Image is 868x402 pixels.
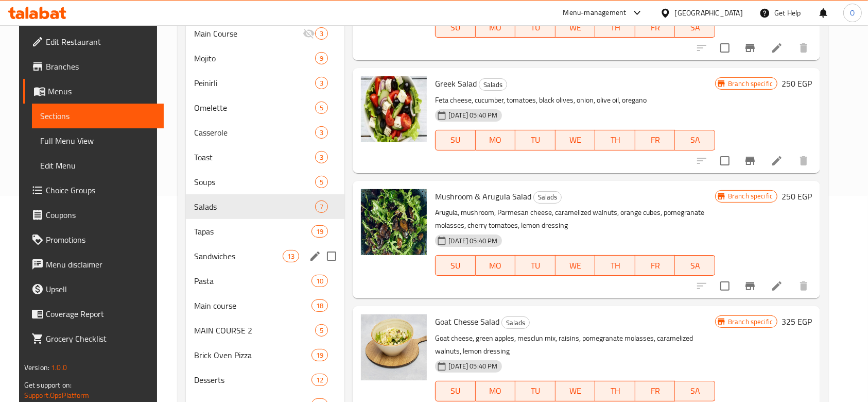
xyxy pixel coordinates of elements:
[361,189,427,255] img: Mushroom & Arugula Salad
[435,189,531,204] span: Mushroom & Arugula Salad
[312,350,327,360] span: 19
[186,343,344,367] div: Brick Oven Pizza19
[635,130,675,150] button: FR
[595,130,635,150] button: TH
[480,383,512,398] span: MO
[194,27,303,40] span: Main Course
[440,258,471,273] span: SU
[675,17,715,38] button: SA
[782,189,812,204] h6: 250 EGP
[435,130,475,150] button: SU
[311,374,328,386] div: items
[639,258,671,273] span: FR
[555,17,596,38] button: WE
[361,314,427,380] img: Goat Chesse Salad
[791,36,816,60] button: delete
[311,275,328,287] div: items
[782,76,812,91] h6: 250 EGP
[316,326,327,336] span: 5
[186,367,344,392] div: Desserts12
[519,258,551,273] span: TU
[560,132,592,147] span: WE
[194,374,311,386] span: Desserts
[186,95,344,120] div: Omelette5
[435,206,715,232] p: Arugula, mushroom, Parmesan cheese, caramelized walnuts, orange cubes, pomegranate molasses, cher...
[316,29,327,39] span: 3
[479,78,507,91] div: Salads
[444,361,501,371] span: [DATE] 05:40 PM
[515,17,555,38] button: TU
[32,153,164,178] a: Edit Menu
[515,381,555,401] button: TU
[501,316,530,329] div: Salads
[46,60,156,73] span: Branches
[312,227,327,237] span: 19
[635,255,675,276] button: FR
[186,293,344,318] div: Main course18
[40,159,156,172] span: Edit Menu
[595,255,635,276] button: TH
[194,250,283,262] span: Sandwiches
[32,128,164,153] a: Full Menu View
[194,349,311,361] span: Brick Oven Pizza
[440,383,471,398] span: SU
[186,46,344,71] div: Mojito9
[186,170,344,194] div: Soups5
[186,145,344,170] div: Toast3
[738,274,762,298] button: Branch-specific-item
[315,77,328,89] div: items
[724,317,777,327] span: Branch specific
[444,236,501,246] span: [DATE] 05:40 PM
[560,258,592,273] span: WE
[23,54,164,79] a: Branches
[24,389,90,402] a: Support.OpsPlatform
[194,299,311,312] span: Main course
[315,27,328,40] div: items
[679,132,711,147] span: SA
[194,151,315,163] span: Toast
[186,318,344,343] div: MAIN COURSE 25
[194,225,311,238] div: Tapas
[315,126,328,139] div: items
[186,219,344,244] div: Tapas19
[315,324,328,337] div: items
[534,191,561,203] span: Salads
[312,375,327,385] span: 12
[476,381,516,401] button: MO
[40,110,156,122] span: Sections
[595,17,635,38] button: TH
[23,252,164,277] a: Menu disclaimer
[40,135,156,147] span: Full Menu View
[315,176,328,188] div: items
[675,130,715,150] button: SA
[635,17,675,38] button: FR
[51,361,67,374] span: 1.0.0
[194,102,315,114] div: Omelette
[555,130,596,150] button: WE
[435,314,499,329] span: Goat Chesse Salad
[194,126,315,139] span: Casserole
[311,299,328,312] div: items
[563,7,627,19] div: Menu-management
[599,20,631,35] span: TH
[316,103,327,113] span: 5
[435,17,475,38] button: SU
[724,191,777,201] span: Branch specific
[724,79,777,89] span: Branch specific
[519,20,551,35] span: TU
[555,381,596,401] button: WE
[315,200,328,213] div: items
[186,120,344,145] div: Casserole3
[194,275,311,287] div: Pasta
[315,102,328,114] div: items
[46,258,156,271] span: Menu disclaimer
[46,184,156,196] span: Choice Groups
[32,104,164,128] a: Sections
[194,52,315,64] span: Mojito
